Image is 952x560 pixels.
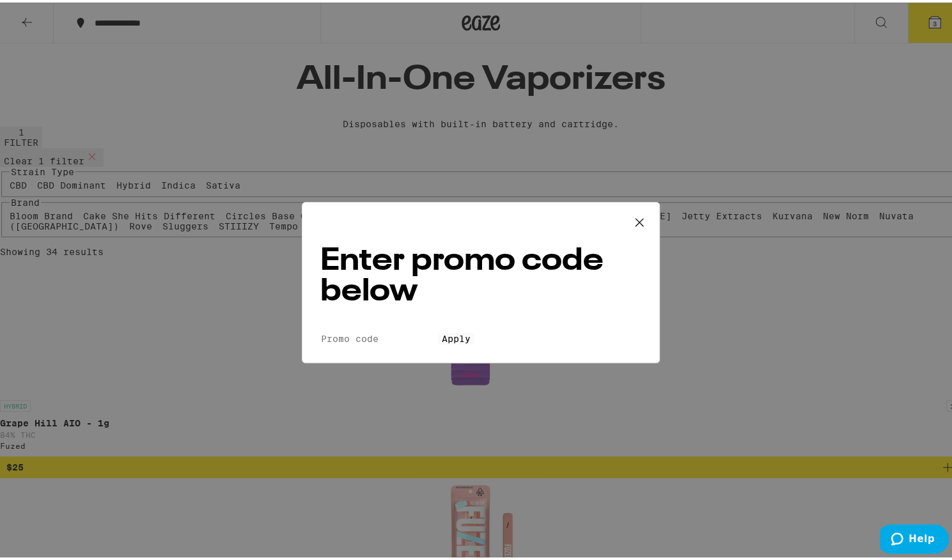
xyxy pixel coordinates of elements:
[880,522,949,554] iframe: Opens a widget where you can find more information
[442,331,471,341] span: Apply
[320,331,438,342] input: Promo code
[438,331,474,342] button: Apply
[320,244,641,305] h2: Enter promo code below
